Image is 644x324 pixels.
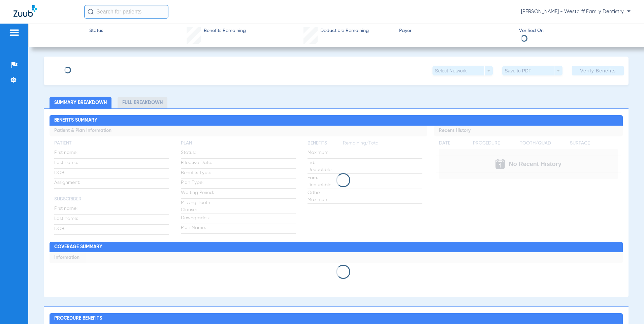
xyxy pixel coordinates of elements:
[88,9,94,15] img: Search Icon
[399,27,513,34] span: Payer
[50,313,623,324] h2: Procedure Benefits
[204,27,246,34] span: Benefits Remaining
[13,5,37,17] img: Zuub Logo
[9,29,20,37] img: hamburger-icon
[118,97,167,108] li: Full Breakdown
[521,8,631,15] span: [PERSON_NAME] - Westcliff Family Dentistry
[50,242,623,253] h2: Coverage Summary
[89,27,103,34] span: Status
[50,115,623,126] h2: Benefits Summary
[519,27,633,34] span: Verified On
[50,97,111,108] li: Summary Breakdown
[84,5,168,19] input: Search for patients
[320,27,369,34] span: Deductible Remaining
